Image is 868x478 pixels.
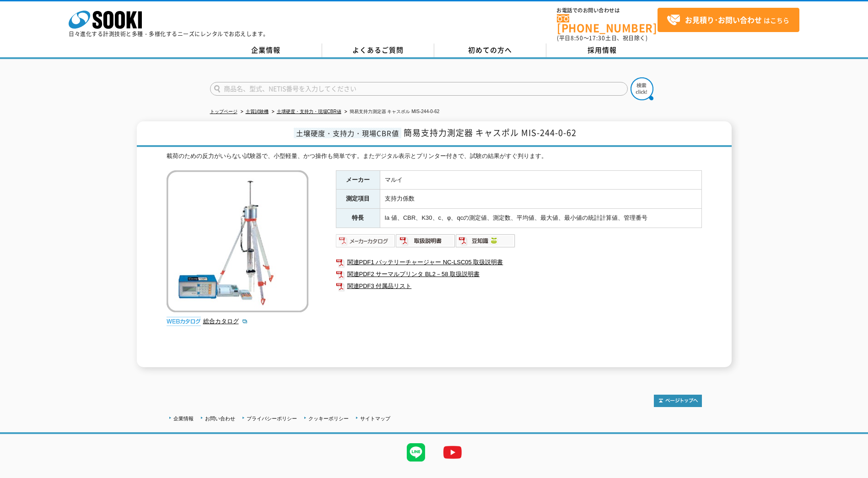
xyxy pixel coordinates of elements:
span: はこちら [667,13,789,27]
span: (平日 ～ 土日、祝日除く) [557,34,647,42]
a: 総合カタログ [203,318,248,325]
img: YouTube [434,434,471,471]
a: クッキーポリシー [308,416,349,421]
span: 簡易支持力測定器 キャスポル MIS-244-0-62 [404,126,577,139]
img: メーカーカタログ [336,234,396,248]
td: Ia 値、CBR、K30、c、φ、qcの測定値、測定数、平均値、最大値、最小値の統計計算値、管理番号 [380,209,701,228]
span: 初めての方へ [468,45,512,55]
img: btn_search.png [631,77,653,100]
img: 取扱説明書 [396,234,456,248]
a: [PHONE_NUMBER] [557,14,658,33]
img: トップページへ [654,395,702,407]
a: 初めての方へ [434,43,546,57]
td: 支持力係数 [380,190,701,209]
td: マルイ [380,170,701,190]
span: 土壌硬度・支持力・現場CBR値 [294,128,401,138]
input: 商品名、型式、NETIS番号を入力してください [210,82,628,96]
strong: お見積り･お問い合わせ [685,14,762,25]
th: 測定項目 [336,190,380,209]
a: メーカーカタログ [336,239,396,246]
span: 17:30 [589,34,605,42]
p: 日々進化する計測技術と多種・多様化するニーズにレンタルでお応えします。 [69,31,269,37]
div: 載荷のための反力がいらない試験器で、小型軽量、かつ操作も簡単です。またデジタル表示とプリンター付きで、試験の結果がすぐ判ります。 [167,152,702,161]
a: 豆知識 [456,239,516,246]
span: お電話でのお問い合わせは [557,8,658,13]
a: 企業情報 [173,416,194,421]
a: 土壌硬度・支持力・現場CBR値 [277,109,341,114]
a: お問い合わせ [205,416,235,421]
a: 取扱説明書 [396,239,456,246]
th: 特長 [336,209,380,228]
a: お見積り･お問い合わせはこちら [658,8,799,32]
img: webカタログ [167,317,201,326]
th: メーカー [336,170,380,190]
a: 関連PDF1 バッテリーチャージャー NC-LSC05 取扱説明書 [336,256,702,268]
img: 簡易支持力測定器 キャスポル MIS-244-0-62 [167,170,308,312]
a: 企業情報 [210,43,322,57]
img: LINE [398,434,434,471]
a: よくあるご質問 [322,43,434,57]
span: 8:50 [571,34,583,42]
li: 簡易支持力測定器 キャスポル MIS-244-0-62 [343,107,440,117]
a: サイトマップ [360,416,390,421]
a: 土質試験機 [246,109,269,114]
a: プライバシーポリシー [247,416,297,421]
img: 豆知識 [456,234,516,248]
a: 関連PDF3 付属品リスト [336,280,702,292]
a: 採用情報 [546,43,658,57]
a: 関連PDF2 サーマルプリンタ BL2－58 取扱説明書 [336,268,702,280]
a: トップページ [210,109,237,114]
